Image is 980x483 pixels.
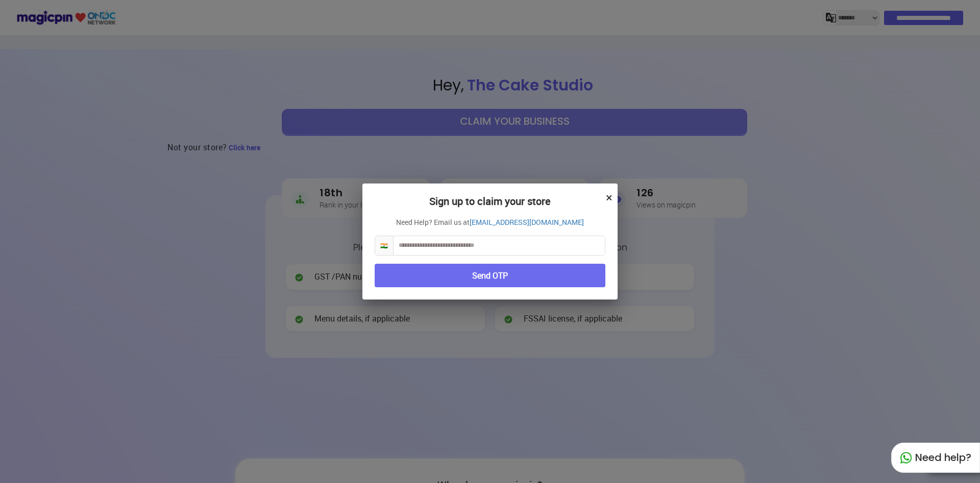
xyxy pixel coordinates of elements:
[470,217,584,227] a: [EMAIL_ADDRESS][DOMAIN_NAME]
[375,196,605,217] h2: Sign up to claim your store
[375,236,394,255] span: 🇮🇳
[891,443,980,473] div: Need help?
[375,217,605,227] p: Need Help? Email us at
[606,189,612,206] button: ×
[900,452,912,464] img: whatapp_green.7240e66a.svg
[375,264,605,288] button: Send OTP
